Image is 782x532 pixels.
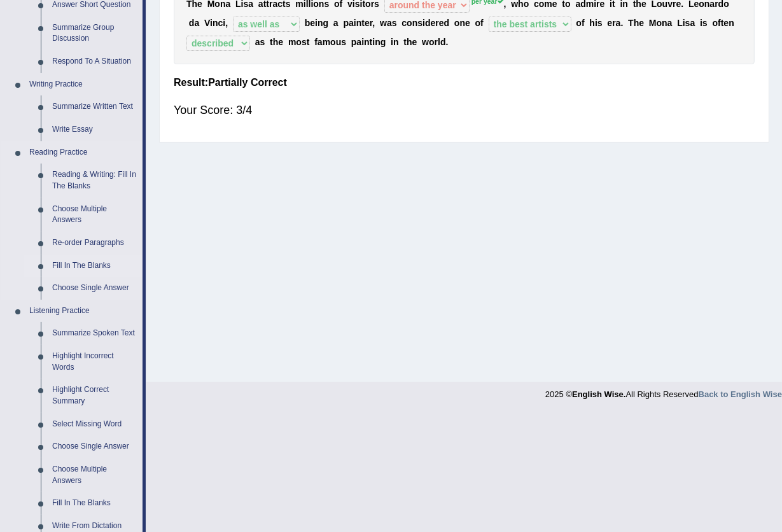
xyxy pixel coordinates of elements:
[278,37,283,47] b: e
[354,18,356,28] b: i
[24,73,143,96] a: Writing Practice
[46,492,143,515] a: Fill In The Blanks
[662,18,667,28] b: n
[255,37,260,47] b: a
[393,37,399,47] b: n
[425,18,431,28] b: d
[24,300,143,323] a: Listening Practice
[422,37,429,47] b: w
[545,382,782,400] div: 2025 © All Rights Reserved
[372,18,375,28] b: ,
[595,18,597,28] b: i
[723,18,729,28] b: e
[412,18,418,28] b: n
[46,458,143,492] a: Choose Multiple Answers
[318,18,323,28] b: n
[685,18,690,28] b: s
[364,37,370,47] b: n
[387,18,392,28] b: a
[616,18,621,28] b: a
[46,50,143,73] a: Respond To A Situation
[667,18,673,28] b: a
[699,389,782,399] a: Back to English Wise
[273,37,279,47] b: h
[589,18,595,28] b: h
[341,37,346,47] b: s
[46,17,143,50] a: Summarize Group Discussion
[343,18,349,28] b: p
[174,77,755,88] h4: Result:
[333,18,339,28] b: a
[446,37,449,47] b: .
[223,18,225,28] b: i
[336,37,342,47] b: u
[351,37,357,47] b: p
[361,37,364,47] b: i
[305,18,311,28] b: b
[612,18,615,28] b: r
[576,18,582,28] b: o
[46,345,143,379] a: Highlight Incorrect Words
[307,37,310,47] b: t
[370,18,373,28] b: r
[597,18,603,28] b: s
[677,18,683,28] b: L
[260,37,265,47] b: s
[417,18,422,28] b: s
[429,37,435,47] b: o
[225,18,228,28] b: ,
[454,18,460,28] b: o
[174,95,755,125] div: Your Score: 3/4
[444,18,450,28] b: d
[480,18,484,28] b: f
[288,37,296,47] b: m
[210,18,213,28] b: i
[370,37,373,47] b: t
[323,37,330,47] b: m
[375,37,381,47] b: n
[356,37,361,47] b: a
[401,18,407,28] b: c
[381,37,386,47] b: g
[24,141,143,164] a: Reading Practice
[607,18,612,28] b: e
[713,18,718,28] b: o
[189,18,195,28] b: d
[330,37,336,47] b: o
[315,18,318,28] b: i
[318,37,323,47] b: a
[438,37,440,47] b: l
[582,18,585,28] b: f
[194,18,199,28] b: a
[391,37,393,47] b: i
[439,18,444,28] b: e
[639,18,644,28] b: e
[683,18,685,28] b: i
[412,37,417,47] b: e
[621,18,624,28] b: .
[218,18,223,28] b: c
[392,18,397,28] b: s
[213,18,218,28] b: n
[365,18,370,28] b: e
[46,255,143,277] a: Fill In The Blanks
[407,18,412,28] b: o
[46,379,143,412] a: Highlight Correct Summary
[270,37,273,47] b: t
[572,389,625,399] strong: English Wise.
[649,18,657,28] b: M
[46,413,143,436] a: Select Missing Word
[302,37,307,47] b: s
[435,37,438,47] b: r
[459,18,465,28] b: n
[380,18,387,28] b: w
[407,37,412,47] b: h
[46,198,143,232] a: Choose Multiple Answers
[440,37,446,47] b: d
[431,18,436,28] b: e
[657,18,662,28] b: o
[323,18,329,28] b: g
[634,18,639,28] b: h
[349,18,354,28] b: a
